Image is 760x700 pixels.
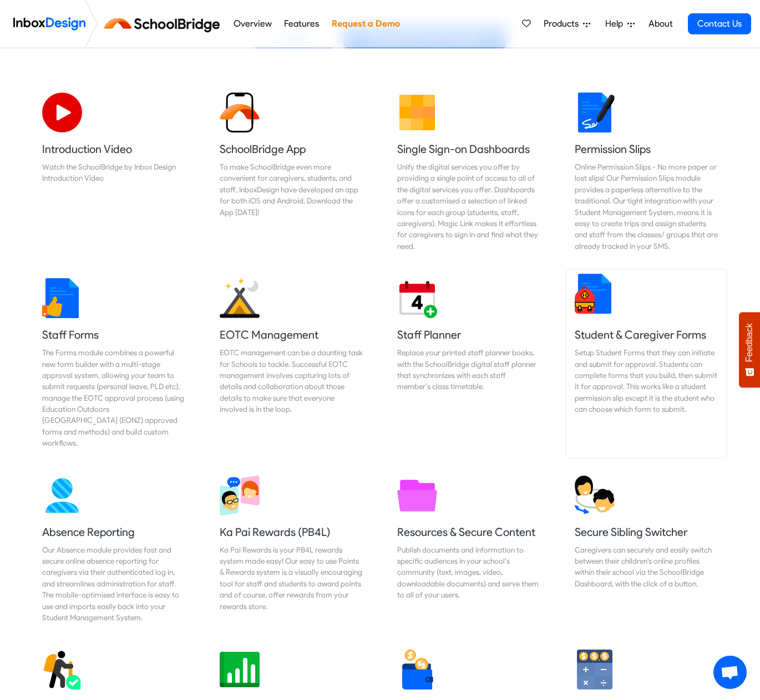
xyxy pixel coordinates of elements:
[397,347,540,392] div: Replace your printed staff planner books, with the SchoolBridge digital staff planner that synchr...
[42,93,82,132] img: 2022_07_11_icon_video_playback.svg
[397,278,437,318] img: 2022_01_17_icon_daily_planner.svg
[575,524,718,540] h5: Secure Sibling Switcher
[575,650,615,689] img: 2022_01_13_icon_budget_calculator.svg
[397,93,437,132] img: 2022_01_13_icon_grid.svg
[102,11,227,37] img: schoolbridge logo
[328,13,403,35] a: Request a Demo
[575,327,718,343] h5: Student & Caregiver Forms
[42,278,82,318] img: 2022_01_13_icon_thumbsup.svg
[688,13,751,34] a: Contact Us
[739,312,760,387] button: Feedback - Show survey
[575,141,718,157] h5: Permission Slips
[220,327,363,343] h5: EOTC Management
[575,544,718,590] div: Caregivers can securely and easily switch between their children's online profiles within their s...
[645,13,676,35] a: About
[42,650,82,689] img: 2022_01_12_icon_activity_registration.svg
[397,544,540,601] div: Publish documents and information to specific audiences in your school’s community (text, images,...
[388,84,549,260] a: Single Sign-on Dashboards Unify the digital services you offer by providing a single point of acc...
[388,269,549,458] a: Staff Planner Replace your printed staff planner books, with the SchoolBridge digital staff plann...
[539,13,595,35] a: Products
[220,93,260,132] img: 2022_01_13_icon_sb_app.svg
[220,278,260,318] img: 2022_01_25_icon_eonz.svg
[397,327,540,343] h5: Staff Planner
[713,656,747,689] a: Open chat
[220,476,260,515] img: 2022_03_30_icon_virtual_conferences.svg
[33,467,194,632] a: Absence Reporting Our Absence module provides fast and secure online absence reporting for caregi...
[220,161,363,218] div: To make SchoolBridge even more convenient for caregivers, students, and staff, InboxDesign have d...
[744,323,754,362] span: Feedback
[566,269,727,458] a: Student & Caregiver Forms Setup Student Forms that they can initiate and submit for approval. Stu...
[601,13,639,35] a: Help
[575,347,718,415] div: Setup Student Forms that they can initiate and submit for approval. Students can complete forms t...
[211,84,372,260] a: SchoolBridge App To make SchoolBridge even more convenient for caregivers, students, and staff, I...
[220,650,260,689] img: 2022_01_13_icon_analysis_report.svg
[397,161,540,252] div: Unify the digital services you offer by providing a single point of access to all of the digital ...
[397,650,437,689] img: 2022_01_13_icon_reimbursement.svg
[220,141,363,157] h5: SchoolBridge App
[211,269,372,458] a: EOTC Management EOTC management can be a daunting task for Schools to tackle. Successful EOTC man...
[220,524,363,540] h5: Ka Pai Rewards (PB4L)
[566,84,727,260] a: Permission Slips Online Permission Slips - No more paper or lost slips! ​Our Permission Slips mod...
[388,467,549,632] a: Resources & Secure Content Publish documents and information to specific audiences in your school...
[42,141,185,157] h5: Introduction Video
[605,17,627,30] span: Help
[42,161,185,184] div: Watch the SchoolBridge by Inbox Design Introduction Video
[230,13,275,35] a: Overview
[566,467,727,632] a: Secure Sibling Switcher Caregivers can securely and easily switch between their children's online...
[220,544,363,612] div: Ka Pai Rewards is your PB4L rewards system made easy! Our easy to use Points & Rewards system is ...
[544,17,583,30] span: Products
[33,269,194,458] a: Staff Forms The Forms module combines a powerful new form builder with a multi-stage approval sys...
[397,524,540,540] h5: Resources & Secure Content
[42,327,185,343] h5: Staff Forms
[42,544,185,624] div: Our Absence module provides fast and secure online absence reporting for caregivers via their aut...
[281,13,322,35] a: Features
[42,476,82,515] img: 2022_01_13_icon_absence.svg
[575,161,718,252] div: Online Permission Slips - No more paper or lost slips! ​Our Permission Slips module provides a pa...
[575,274,615,314] img: 2022_01_13_icon_student_form.svg
[575,93,615,132] img: 2022_01_18_icon_signature.svg
[33,84,194,260] a: Introduction Video Watch the SchoolBridge by Inbox Design Introduction Video
[575,476,615,515] img: 2022_01_13_icon_sibling_switch.svg
[211,467,372,632] a: Ka Pai Rewards (PB4L) Ka Pai Rewards is your PB4L rewards system made easy! Our easy to use Point...
[397,141,540,157] h5: Single Sign-on Dashboards
[220,347,363,415] div: EOTC management can be a daunting task for Schools to tackle. Successful EOTC management involves...
[397,476,437,515] img: 2022_01_13_icon_folder.svg
[42,524,185,540] h5: Absence Reporting
[42,347,185,449] div: The Forms module combines a powerful new form builder with a multi-stage approval system, allowin...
